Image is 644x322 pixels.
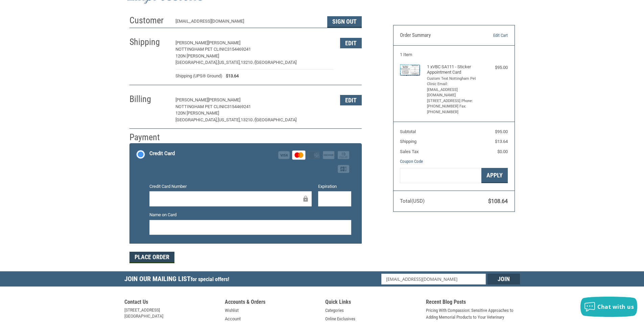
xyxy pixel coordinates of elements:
a: Wishlist [225,307,239,314]
h3: Order Summary [400,32,473,39]
span: [GEOGRAPHIC_DATA] [255,60,296,65]
a: Coupon Code [400,159,423,164]
span: for special offers! [191,276,229,282]
h3: 1 Item [400,52,508,57]
h4: 1 x VBC SA111 - Sticker Appointment Card [427,64,479,75]
span: $95.00 [495,129,508,134]
button: Edit [340,95,362,105]
span: $13.64 [495,139,508,144]
span: 120n [PERSON_NAME] [175,110,219,116]
span: [US_STATE], [218,117,241,122]
button: Place Order [129,252,174,263]
span: Shipping [400,139,416,144]
h5: Accounts & Orders [225,299,319,307]
span: [GEOGRAPHIC_DATA] [255,117,296,122]
label: Name on Card [149,212,351,218]
input: Gift Certificate or Coupon Code [400,168,481,183]
h2: Shipping [129,36,169,48]
button: Apply [481,168,508,183]
label: Credit Card Number [149,183,312,190]
span: [GEOGRAPHIC_DATA], [175,60,218,65]
button: Sign Out [327,16,362,28]
span: 13210 / [241,60,255,65]
span: 13210 / [241,117,255,122]
div: [EMAIL_ADDRESS][DOMAIN_NAME] [175,18,320,28]
h5: Contact Us [124,299,218,307]
span: [PERSON_NAME] [208,97,240,102]
span: Chat with us [597,303,634,311]
span: Nottingham Pet Clinic [175,47,227,52]
span: $108.64 [488,198,508,204]
h5: Recent Blog Posts [426,299,520,307]
span: [PERSON_NAME] [208,40,240,45]
span: [US_STATE], [218,60,241,65]
h2: Payment [129,132,169,143]
span: 120n [PERSON_NAME] [175,53,219,58]
span: Sales Tax [400,149,419,154]
h2: Billing [129,94,169,105]
span: [PERSON_NAME] [175,97,208,102]
span: Nottingham Pet Clinic [175,104,227,109]
span: [GEOGRAPHIC_DATA], [175,117,218,122]
h5: Quick Links [325,299,419,307]
span: $0.00 [497,149,508,154]
span: Subtotal [400,129,416,134]
div: Credit Card [149,148,175,159]
span: $13.64 [222,73,239,79]
span: Shipping (UPS® Ground) [175,73,222,79]
span: 3154469241 [227,104,251,109]
div: $95.00 [481,64,508,71]
a: Edit Cart [473,32,508,39]
input: Email [381,274,486,284]
a: Categories [325,307,344,314]
span: 3154469241 [227,47,251,52]
button: Chat with us [580,297,637,317]
h5: Join Our Mailing List [124,271,233,289]
label: Expiration [318,183,351,190]
span: Total (USD) [400,198,425,204]
li: Custom Text Nottingham Pet Clinic Email: [EMAIL_ADDRESS][DOMAIN_NAME] [STREET_ADDRESS] Phone: [PH... [427,76,479,115]
input: Join [487,274,520,284]
span: [PERSON_NAME] [175,40,208,45]
h2: Customer [129,15,169,26]
button: Edit [340,38,362,48]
